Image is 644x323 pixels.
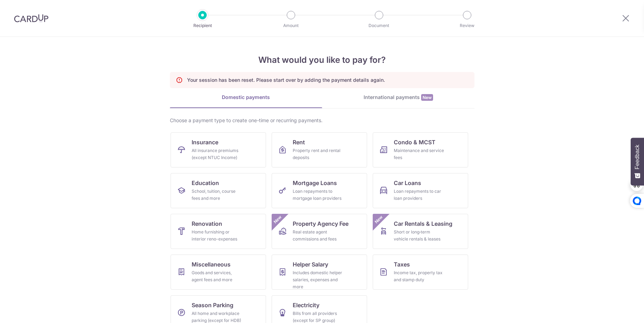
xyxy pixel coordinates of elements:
span: Mortgage Loans [293,179,337,187]
div: Short or long‑term vehicle rentals & leases [394,229,444,243]
span: Condo & MCST [394,138,436,146]
span: Electricity [293,301,319,309]
div: School, tuition, course fees and more [192,188,242,202]
a: Property Agency FeeReal estate agent commissions and feesNew [272,214,367,249]
a: TaxesIncome tax, property tax and stamp duty [373,255,468,290]
span: Renovation [192,219,222,228]
div: Loan repayments to car loan providers [394,188,444,202]
span: Season Parking [192,301,233,309]
span: New [421,94,433,101]
div: Domestic payments [170,94,322,101]
p: Document [353,22,405,29]
div: Maintenance and service fees [394,147,444,161]
a: InsuranceAll insurance premiums (except NTUC Income) [171,132,266,167]
p: Amount [265,22,317,29]
div: Income tax, property tax and stamp duty [394,269,444,283]
span: Insurance [192,138,218,146]
a: Car LoansLoan repayments to car loan providers [373,173,468,208]
span: New [373,214,384,225]
a: Mortgage LoansLoan repayments to mortgage loan providers [272,173,367,208]
a: Condo & MCSTMaintenance and service fees [373,132,468,167]
a: Helper SalaryIncludes domestic helper salaries, expenses and more [272,255,367,290]
span: New [272,214,283,225]
span: Education [192,179,219,187]
span: Helper Salary [293,260,328,269]
a: MiscellaneousGoods and services, agent fees and more [171,255,266,290]
div: Includes domestic helper salaries, expenses and more [293,269,343,290]
div: Real estate agent commissions and fees [293,229,343,243]
div: Loan repayments to mortgage loan providers [293,188,343,202]
a: Car Rentals & LeasingShort or long‑term vehicle rentals & leasesNew [373,214,468,249]
p: Your session has been reset. Please start over by adding the payment details again. [187,77,385,84]
p: Recipient [177,22,228,29]
div: Choose a payment type to create one-time or recurring payments. [170,117,474,124]
span: Car Rentals & Leasing [394,219,452,228]
span: Taxes [394,260,410,269]
div: Property rent and rental deposits [293,147,343,161]
button: Feedback - Show survey [631,138,644,185]
a: EducationSchool, tuition, course fees and more [171,173,266,208]
iframe: Opens a widget where you can find more information [599,302,637,319]
span: Rent [293,138,305,146]
p: Review [441,22,493,29]
div: International payments [322,94,474,101]
span: Miscellaneous [192,260,231,269]
img: CardUp [14,14,48,22]
div: All insurance premiums (except NTUC Income) [192,147,242,161]
a: RentProperty rent and rental deposits [272,132,367,167]
h4: What would you like to pay for? [170,54,474,66]
span: Feedback [634,145,640,169]
span: Car Loans [394,179,421,187]
span: Property Agency Fee [293,219,348,228]
div: Home furnishing or interior reno-expenses [192,229,242,243]
a: RenovationHome furnishing or interior reno-expenses [171,214,266,249]
div: Goods and services, agent fees and more [192,269,242,283]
